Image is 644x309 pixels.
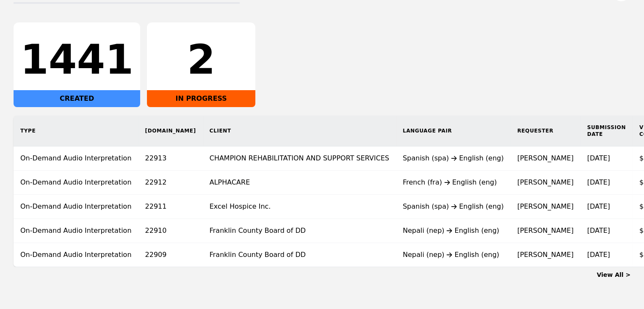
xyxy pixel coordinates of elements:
td: 22913 [138,146,203,171]
td: On-Demand Audio Interpretation [14,195,138,219]
th: Submission Date [580,116,632,146]
th: Language Pair [396,116,511,146]
td: CHAMPION REHABILITATION AND SUPPORT SERVICES [203,146,396,171]
td: On-Demand Audio Interpretation [14,171,138,195]
div: 1441 [20,39,133,80]
time: [DATE] [587,202,610,210]
time: [DATE] [587,154,610,162]
div: Nepali (nep) English (eng) [403,250,504,260]
td: Franklin County Board of DD [203,219,396,243]
td: Excel Hospice Inc. [203,195,396,219]
td: 22911 [138,195,203,219]
div: Spanish (spa) English (eng) [403,201,504,212]
td: [PERSON_NAME] [511,195,580,219]
th: [DOMAIN_NAME] [138,116,203,146]
td: ALPHACARE [203,171,396,195]
td: On-Demand Audio Interpretation [14,146,138,171]
td: 22912 [138,171,203,195]
div: Spanish (spa) English (eng) [403,153,504,163]
th: Client [203,116,396,146]
div: French (fra) English (eng) [403,177,504,188]
div: 2 [154,39,249,80]
time: [DATE] [587,178,610,186]
th: Type [14,116,138,146]
td: [PERSON_NAME] [511,171,580,195]
td: [PERSON_NAME] [511,219,580,243]
div: IN PROGRESS [147,90,255,107]
td: [PERSON_NAME] [511,243,580,267]
td: On-Demand Audio Interpretation [14,219,138,243]
td: 22910 [138,219,203,243]
time: [DATE] [587,251,610,259]
td: [PERSON_NAME] [511,146,580,171]
td: 22909 [138,243,203,267]
th: Requester [511,116,580,146]
a: View All > [597,271,630,278]
time: [DATE] [587,226,610,235]
td: On-Demand Audio Interpretation [14,243,138,267]
div: Nepali (nep) English (eng) [403,226,504,236]
td: Franklin County Board of DD [203,243,396,267]
div: CREATED [14,90,140,107]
